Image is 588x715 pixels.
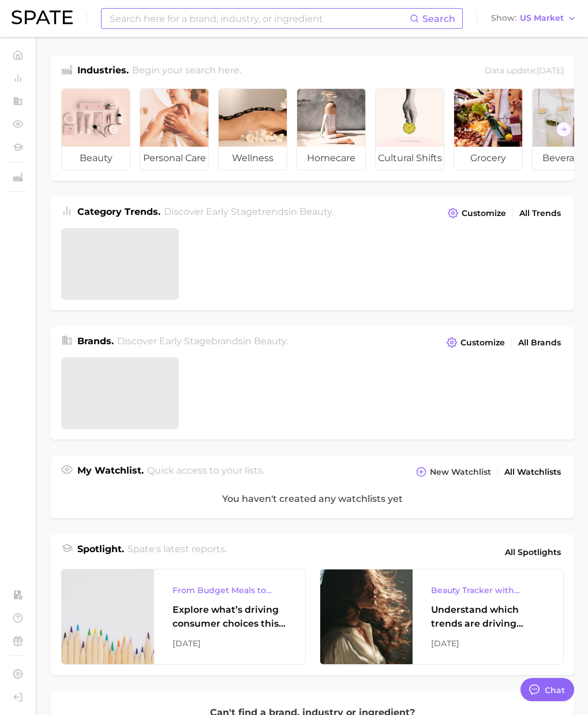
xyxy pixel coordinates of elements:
div: Beauty Tracker with Popularity Index [431,583,545,597]
div: Understand which trends are driving engagement across platforms in the skin, hair, makeup, and fr... [431,603,545,631]
a: wellness [218,88,287,170]
button: Customize [445,205,509,221]
span: grocery [454,147,522,170]
span: beauty [62,147,130,170]
a: Log out. Currently logged in with e-mail yumi.toki@spate.nyc. [9,688,27,706]
span: Discover Early Stage brands in . [117,336,288,347]
div: Data update: [DATE] [485,64,564,79]
h1: Industries. [77,64,129,79]
span: All Spotlights [505,545,561,559]
img: SPATE [12,10,73,24]
span: Show [491,15,516,21]
span: US Market [520,15,564,21]
span: Brands . [77,336,114,347]
span: All Watchlists [504,467,561,477]
a: From Budget Meals to Functional Snacks: Food & Beverage Trends Shaping Consumer Behavior This Sch... [61,569,306,665]
button: New Watchlist [413,464,494,480]
h2: Spate's latest reports. [128,542,227,562]
a: beauty [61,88,130,170]
a: homecare [297,88,366,170]
div: [DATE] [173,636,287,650]
span: Category Trends . [77,206,160,217]
div: From Budget Meals to Functional Snacks: Food & Beverage Trends Shaping Consumer Behavior This Sch... [173,583,287,597]
span: All Trends [519,208,561,218]
h2: Quick access to your lists. [147,464,264,480]
span: wellness [219,147,287,170]
button: ShowUS Market [488,11,579,26]
span: Customize [462,208,506,218]
a: All Watchlists [501,464,564,480]
span: New Watchlist [430,467,491,477]
div: [DATE] [431,636,545,650]
span: beauty [299,206,332,217]
div: Explore what’s driving consumer choices this back-to-school season From budget-friendly meals to ... [173,603,287,631]
span: Customize [460,338,505,348]
a: cultural shifts [375,88,444,170]
h1: My Watchlist. [77,464,144,480]
h2: Begin your search here. [132,64,241,79]
span: cultural shifts [376,147,444,170]
input: Search here for a brand, industry, or ingredient [108,9,410,28]
span: homecare [297,147,365,170]
a: All Trends [516,206,564,221]
a: All Brands [515,335,564,351]
button: Scroll Right [556,122,571,137]
a: personal care [140,88,209,170]
span: Search [422,13,455,24]
a: grocery [454,88,523,170]
button: Customize [444,334,508,351]
span: Discover Early Stage trends in . [164,206,334,217]
span: All Brands [518,338,561,348]
span: personal care [140,147,208,170]
h1: Spotlight. [77,542,124,562]
a: All Spotlights [502,542,564,562]
span: beauty [254,336,286,347]
a: Beauty Tracker with Popularity IndexUnderstand which trends are driving engagement across platfor... [320,569,564,665]
div: You haven't created any watchlists yet [51,480,574,518]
